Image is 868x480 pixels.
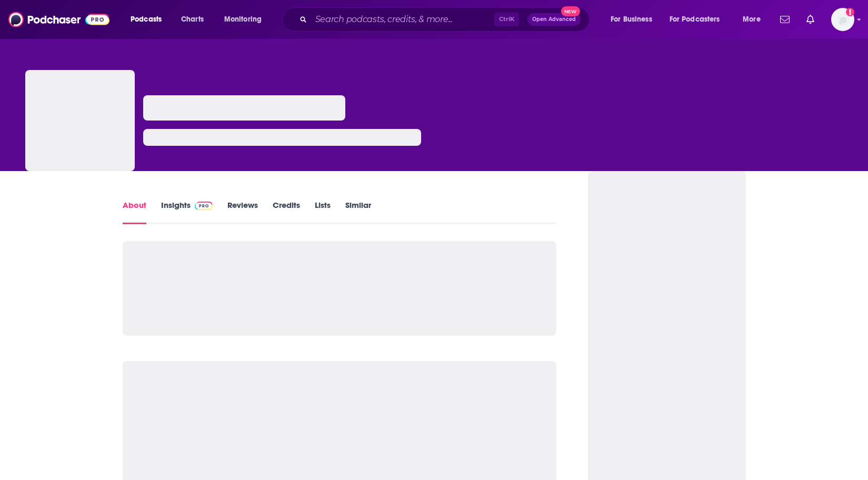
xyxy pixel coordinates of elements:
a: Similar [345,200,371,224]
span: Logged in as helenma123 [831,8,854,31]
img: Podchaser Pro [195,202,213,210]
div: Search podcasts, credits, & more... [292,7,600,32]
span: New [561,6,580,16]
span: Charts [181,12,204,27]
button: Show profile menu [831,8,854,31]
button: open menu [663,11,735,28]
button: open menu [603,11,665,28]
span: Ctrl K [494,13,519,26]
a: Reviews [227,200,258,224]
a: InsightsPodchaser Pro [161,200,213,224]
img: Podchaser - Follow, Share and Rate Podcasts [8,9,109,29]
span: Monitoring [224,12,262,27]
a: Lists [315,200,331,224]
span: More [743,12,761,27]
button: open menu [123,11,175,28]
img: User Profile [831,8,854,31]
a: Show notifications dropdown [802,11,819,28]
span: For Podcasters [670,12,720,27]
a: Charts [174,11,210,28]
a: Show notifications dropdown [776,11,794,28]
svg: Add a profile image [846,8,854,16]
span: Open Advanced [532,17,576,22]
a: About [123,200,146,224]
button: Open AdvancedNew [527,13,581,26]
button: open menu [735,11,774,28]
input: Search podcasts, credits, & more... [311,11,494,28]
a: Credits [273,200,300,224]
span: Podcasts [131,12,162,27]
span: For Business [611,12,652,27]
button: open menu [217,11,275,28]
